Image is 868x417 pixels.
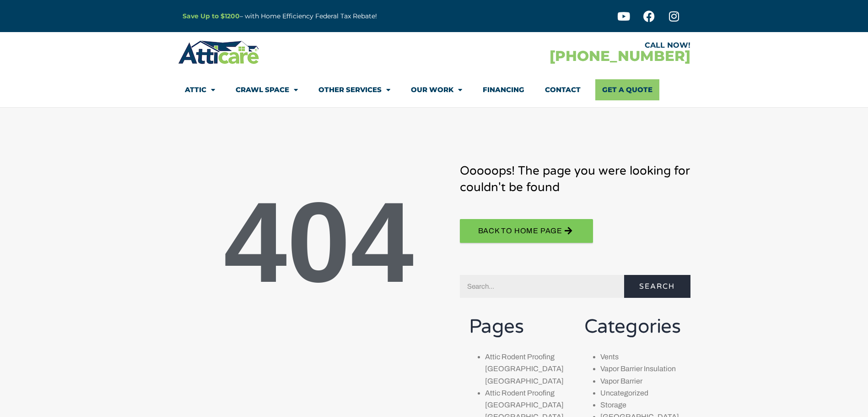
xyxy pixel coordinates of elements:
[624,275,690,298] button: Search
[460,219,593,243] a: BACK TO hOME PAGE
[236,79,298,100] a: Crawl Space
[600,389,648,397] a: Uncategorized
[584,316,681,337] h2: Categories
[183,12,240,20] a: Save Up to $1200
[483,79,524,100] a: Financing
[600,353,619,361] a: Vents
[545,79,581,100] a: Contact
[434,42,690,49] div: CALL NOW!
[185,79,215,100] a: Attic
[178,186,460,300] p: 404
[411,79,462,100] a: Our Work
[600,401,626,409] a: Storage
[600,365,676,373] a: Vapor Barrier Insulation
[460,163,690,196] h3: Ooooops! The page you were looking for couldn't be found
[469,316,566,337] h2: Pages
[185,79,684,100] nav: Menu
[478,224,563,238] span: BACK TO hOME PAGE
[460,275,624,298] input: Search...
[595,79,659,100] a: Get A Quote
[183,11,479,22] p: – with Home Efficiency Federal Tax Rebate!
[318,79,390,100] a: Other Services
[485,353,564,385] a: Attic Rodent Proofing [GEOGRAPHIC_DATA] [GEOGRAPHIC_DATA]
[600,377,642,385] a: Vapor Barrier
